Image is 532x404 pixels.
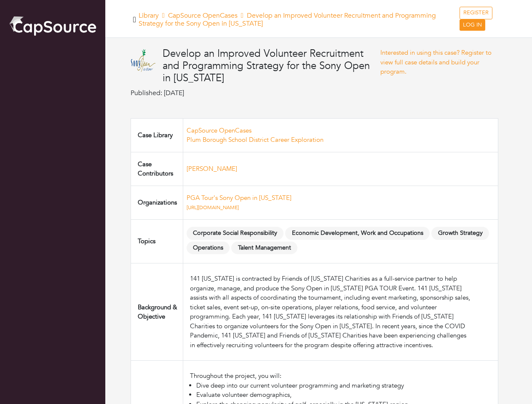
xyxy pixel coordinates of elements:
span: Talent Management [231,242,297,255]
span: Economic Development, Work and Occupations [285,227,430,240]
li: Evaluate volunteer demographics, [196,390,471,400]
td: Background & Objective [131,263,183,361]
a: [URL][DOMAIN_NAME] [187,204,239,211]
p: Published: [DATE] [131,88,380,98]
a: REGISTER [460,7,492,19]
a: Plum Borough School District Career Exploration [187,136,323,144]
div: Throughout the project, you will: [190,371,471,381]
a: CapSource OpenCases [187,126,251,135]
li: Dive deep into our current volunteer programming and marketing strategy [196,381,471,391]
td: Case Library [131,118,183,152]
td: Case Contributors [131,152,183,186]
img: cap_logo.png [8,15,97,37]
td: Topics [131,219,183,263]
img: Sony_Open_in_Hawaii.svg%20(1).png [131,48,156,73]
span: Corporate Social Responsibility [187,227,284,240]
a: PGA Tour's Sony Open in [US_STATE] [187,194,291,202]
span: Growth Strategy [431,227,489,240]
h5: Library Develop an Improved Volunteer Recruitment and Programming Strategy for the Sony Open in [... [139,12,460,28]
h4: Develop an Improved Volunteer Recruitment and Programming Strategy for the Sony Open in [US_STATE] [163,48,380,84]
a: [PERSON_NAME] [187,165,237,173]
a: Interested in using this case? Register to view full case details and build your program. [380,48,492,76]
a: CapSource OpenCases [168,11,238,20]
a: LOG IN [460,19,485,31]
div: 141 [US_STATE] is contracted by Friends of [US_STATE] Charities as a full-service partner to help... [190,274,471,350]
span: Operations [187,242,230,255]
td: Organizations [131,186,183,219]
